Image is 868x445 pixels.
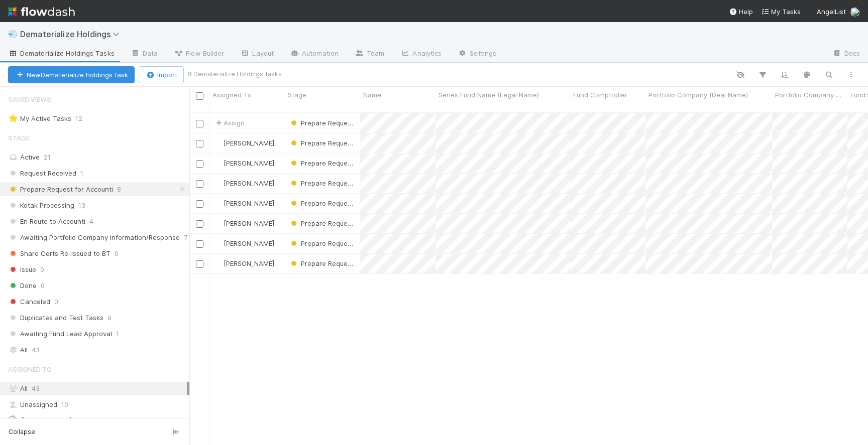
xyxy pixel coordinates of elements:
[850,7,860,17] img: avatar_e0ab5a02-4425-4644-8eca-231d5bcccdf4.png
[363,90,381,100] span: Name
[289,179,394,187] span: Prepare Request for Accounti
[289,239,394,247] span: Prepare Request for Accounti
[78,199,85,212] span: 13
[8,263,36,276] span: Issue
[196,260,203,268] input: Toggle Row Selected
[139,66,184,83] button: Import
[214,219,222,227] img: avatar_e0ab5a02-4425-4644-8eca-231d5bcccdf4.png
[188,70,282,79] small: 8 Dematerialize Holdings Tasks
[44,153,51,161] span: 21
[224,179,274,187] span: [PERSON_NAME]
[196,220,203,228] input: Toggle Row Selected
[20,29,125,39] span: Dematerialize Holdings
[32,384,40,392] span: 43
[8,30,18,38] span: 💨
[166,46,232,62] a: Flow Builder
[196,240,203,248] input: Toggle Row Selected
[184,231,187,244] span: 7
[8,312,103,324] span: Duplicates and Test Tasks
[8,415,18,425] img: avatar_cea4b3df-83b6-44b5-8b06-f9455c333edc.png
[8,295,50,308] span: Canceled
[289,258,355,268] div: Prepare Request for Accounti
[213,118,245,128] span: Assign
[8,199,74,212] span: Kotak Processing
[775,90,845,100] span: Portfolio Company Comptroller
[8,398,187,411] div: Unassigned
[116,328,119,340] span: 1
[214,259,222,267] img: avatar_cea4b3df-83b6-44b5-8b06-f9455c333edc.png
[107,312,112,324] span: 9
[213,258,274,268] div: [PERSON_NAME]
[289,218,355,228] div: Prepare Request for Accounti
[8,328,112,340] span: Awaiting Fund Lead Approval
[289,158,355,168] div: Prepare Request for Accounti
[8,344,187,356] div: All
[80,167,83,180] span: 1
[289,178,355,188] div: Prepare Request for Accounti
[213,178,274,188] div: [PERSON_NAME]
[761,7,801,17] a: My Tasks
[8,128,30,148] span: Stage
[213,218,274,228] div: [PERSON_NAME]
[289,198,355,208] div: Prepare Request for Accounti
[8,183,113,196] span: Prepare Request for Accounti
[224,139,274,147] span: [PERSON_NAME]
[214,159,222,167] img: avatar_e0ab5a02-4425-4644-8eca-231d5bcccdf4.png
[61,398,68,411] span: 10
[76,414,80,427] span: 8
[8,279,37,292] span: Done
[224,199,274,207] span: [PERSON_NAME]
[289,238,355,248] div: Prepare Request for Accounti
[573,90,627,100] span: Fund Comptroller
[439,90,539,100] span: Series Fund Name (Legal Name)
[282,46,347,62] a: Automation
[289,219,394,227] span: Prepare Request for Accounti
[8,151,187,164] div: Active
[289,119,394,127] span: Prepare Request for Accounti
[196,200,203,208] input: Toggle Row Selected
[347,46,392,62] a: Team
[8,215,85,228] span: En Route to Accounti
[289,139,394,147] span: Prepare Request for Accounti
[289,118,355,128] div: Prepare Request for Accounti
[289,199,394,207] span: Prepare Request for Accounti
[213,158,274,168] div: [PERSON_NAME]
[729,7,753,17] div: Help
[214,139,222,147] img: avatar_e0ab5a02-4425-4644-8eca-231d5bcccdf4.png
[32,344,40,356] span: 43
[8,359,52,379] span: Assigned To
[288,90,306,100] span: Stage
[214,239,222,247] img: avatar_e0ab5a02-4425-4644-8eca-231d5bcccdf4.png
[21,416,72,424] span: [PERSON_NAME]
[450,46,504,62] a: Settings
[174,48,224,58] span: Flow Builder
[8,231,180,244] span: Awaiting Portfolio Company Information/Response
[289,159,394,167] span: Prepare Request for Accounti
[115,247,119,260] span: 0
[817,8,846,16] span: AngelList
[89,215,93,228] span: 4
[8,89,51,109] span: Saved Views
[8,247,111,260] span: Share Certs Re-Issued to BT
[213,238,274,248] div: [PERSON_NAME]
[196,140,203,147] input: Toggle Row Selected
[212,90,252,100] span: Assigned To
[213,198,274,208] div: [PERSON_NAME]
[289,259,394,267] span: Prepare Request for Accounti
[8,3,75,20] img: logo-inverted-e16ddd16eac7371096b0.svg
[196,92,203,100] input: Toggle All Rows Selected
[9,427,35,436] span: Collapse
[196,120,203,127] input: Toggle Row Selected
[214,199,222,207] img: avatar_e0ab5a02-4425-4644-8eca-231d5bcccdf4.png
[8,382,187,395] div: All
[8,48,115,58] span: Dematerialize Holdings Tasks
[41,279,45,292] span: 0
[648,90,748,100] span: Portfolio Company (Deal Name)
[8,112,71,125] div: My Active Tasks
[224,259,274,267] span: [PERSON_NAME]
[196,160,203,168] input: Toggle Row Selected
[224,219,274,227] span: [PERSON_NAME]
[8,66,135,83] button: NewDematerialize holdings task
[123,46,166,62] a: Data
